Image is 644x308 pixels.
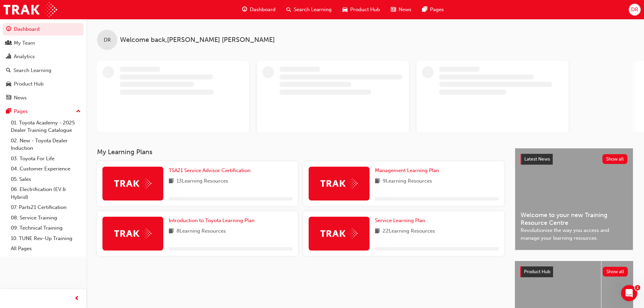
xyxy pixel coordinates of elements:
span: Dashboard [250,6,276,14]
a: TSA21 Service Advisor Certification [169,167,253,174]
span: up-icon [76,107,81,116]
span: pages-icon [6,109,11,115]
span: Introduction to Toyota Learning Plan [169,217,255,223]
a: news-iconNews [385,3,417,17]
span: search-icon [286,5,291,14]
span: Welcome to your new Training Resource Centre [521,211,627,227]
span: people-icon [6,40,11,46]
a: 09. Technical Training [8,223,84,233]
img: Trak [320,178,358,189]
span: News [399,6,411,14]
a: 06. Electrification (EV & Hybrid) [8,184,84,202]
span: search-icon [6,68,11,74]
a: Product Hub [3,78,84,90]
a: 04. Customer Experience [8,164,84,174]
span: book-icon [169,227,174,236]
a: 02. New - Toyota Dealer Induction [8,136,84,153]
a: 08. Service Training [8,213,84,223]
a: Search Learning [3,64,84,77]
span: guage-icon [6,26,11,32]
span: TSA21 Service Advisor Certification [169,167,251,173]
button: Show all [603,267,628,277]
div: My Team [14,39,35,47]
span: DR [104,36,111,44]
span: Product Hub [350,6,380,14]
div: News [14,94,27,102]
span: prev-icon [74,294,79,303]
span: book-icon [169,177,174,186]
span: 22 Learning Resources [383,227,435,236]
span: Latest News [524,156,550,162]
div: Product Hub [14,80,44,88]
h3: My Learning Plans [97,148,504,156]
div: Pages [14,108,28,115]
a: Analytics [3,50,84,63]
span: book-icon [375,227,380,236]
a: 07. Parts21 Certification [8,202,84,213]
div: Search Learning [14,67,51,74]
span: chart-icon [6,54,11,60]
a: Service Learning Plan [375,217,428,224]
a: Management Learning Plan [375,167,442,174]
button: DR [629,4,641,16]
a: guage-iconDashboard [237,3,281,17]
span: news-icon [6,95,11,101]
img: Trak [114,178,151,189]
span: Pages [430,6,444,14]
iframe: Intercom live chat [621,285,637,301]
button: Pages [3,105,84,118]
span: news-icon [391,5,396,14]
a: Introduction to Toyota Learning Plan [169,217,257,224]
a: My Team [3,37,84,49]
a: search-iconSearch Learning [281,3,337,17]
a: Product HubShow all [520,266,628,277]
a: All Pages [8,243,84,254]
a: Latest NewsShow all [521,154,627,165]
button: DashboardMy TeamAnalyticsSearch LearningProduct HubNews [3,22,84,105]
a: Latest NewsShow allWelcome to your new Training Resource CentreRevolutionise the way you access a... [515,148,633,250]
span: Management Learning Plan [375,167,439,173]
span: Service Learning Plan [375,217,425,223]
a: pages-iconPages [417,3,449,17]
button: Show all [602,154,628,164]
span: car-icon [6,81,11,87]
img: Trak [320,228,358,239]
span: car-icon [342,5,348,14]
span: guage-icon [242,5,247,14]
span: Search Learning [294,6,332,14]
span: Welcome back , [PERSON_NAME] [PERSON_NAME] [120,36,275,44]
span: 9 Learning Resources [383,177,432,186]
a: 01. Toyota Academy - 2025 Dealer Training Catalogue [8,118,84,136]
a: car-iconProduct Hub [337,3,385,17]
span: pages-icon [422,5,427,14]
span: 13 Learning Resources [176,177,228,186]
a: 03. Toyota For Life [8,153,84,164]
span: 8 Learning Resources [176,227,226,236]
a: News [3,92,84,104]
span: Revolutionise the way you access and manage your learning resources. [521,227,627,242]
span: DR [631,6,638,14]
a: 10. TUNE Rev-Up Training [8,233,84,244]
img: Trak [3,2,57,17]
div: Analytics [14,53,35,61]
a: Dashboard [3,23,84,35]
img: Trak [114,228,151,239]
span: book-icon [375,177,380,186]
a: 05. Sales [8,174,84,185]
span: 1 [635,285,640,290]
span: Product Hub [524,269,550,275]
